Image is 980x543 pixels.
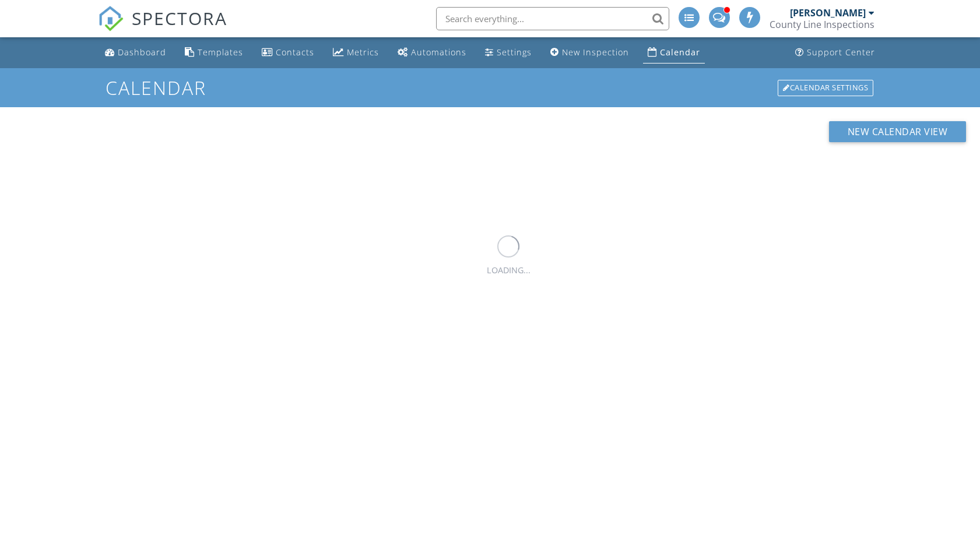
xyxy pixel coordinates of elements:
a: Support Center [791,42,880,64]
a: Calendar [643,42,705,64]
div: Automations [411,47,466,58]
input: Search everything... [436,7,669,30]
a: Calendar Settings [777,79,874,97]
a: Automations (Advanced) [393,42,471,64]
img: The Best Home Inspection Software - Spectora [98,6,124,31]
div: LOADING... [487,264,531,277]
div: Templates [198,47,243,58]
a: Settings [480,42,536,64]
div: New Inspection [562,47,629,58]
div: Settings [497,47,532,58]
a: Dashboard [100,42,171,64]
a: Templates [180,42,248,64]
div: County Line Inspections [770,19,874,30]
a: New Inspection [546,42,634,64]
div: Calendar Settings [778,80,873,96]
div: Support Center [807,47,875,58]
a: SPECTORA [98,16,227,40]
div: Calendar [660,47,700,58]
div: Contacts [276,47,314,58]
a: Contacts [257,42,319,64]
div: [PERSON_NAME] [790,7,866,19]
button: New Calendar View [829,121,967,142]
a: Metrics [328,42,384,64]
div: Dashboard [118,47,166,58]
div: Metrics [347,47,379,58]
h1: Calendar [106,77,874,98]
span: SPECTORA [132,6,227,30]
